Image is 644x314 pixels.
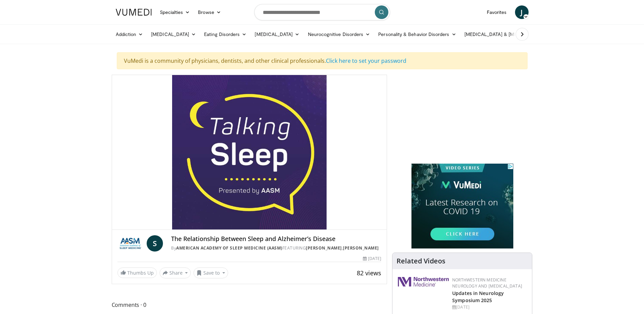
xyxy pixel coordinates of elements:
iframe: Advertisement [411,164,513,248]
a: Eating Disorders [200,27,251,41]
a: [MEDICAL_DATA] [147,27,200,41]
a: Favorites [483,5,511,19]
h4: The Relationship Between Sleep and Alzheimer’s Disease [171,235,381,243]
a: [MEDICAL_DATA] & [MEDICAL_DATA] [460,27,557,41]
img: 2a462fb6-9365-492a-ac79-3166a6f924d8.png.150x105_q85_autocrop_double_scale_upscale_version-0.2.jpg [398,277,449,287]
div: By FEATURING , [171,245,381,251]
input: Search topics, interventions [254,4,390,20]
a: Northwestern Medicine Neurology and [MEDICAL_DATA] [452,277,522,289]
button: Share [160,267,191,278]
a: American Academy of Sleep Medicine (AASM) [176,245,282,251]
a: Neurocognitive Disorders [304,27,374,41]
button: Save to [194,267,228,278]
a: Thumbs Up [117,267,157,278]
a: [PERSON_NAME] [343,245,379,251]
a: J [515,5,529,19]
img: VuMedi Logo [116,9,152,16]
a: [MEDICAL_DATA] [251,27,303,41]
div: [DATE] [363,256,381,262]
div: [DATE] [452,304,527,310]
a: Specialties [156,5,194,19]
a: Updates in Neurology Symposium 2025 [452,290,504,303]
div: VuMedi is a community of physicians, dentists, and other clinical professionals. [117,52,528,69]
span: Comments 0 [112,300,387,309]
a: Click here to set your password [326,57,406,64]
h4: Related Videos [397,257,445,265]
span: 82 views [357,269,381,277]
a: Addiction [112,27,147,41]
iframe: Advertisement [411,75,513,160]
video-js: Video Player [112,75,387,230]
a: [PERSON_NAME] [306,245,342,251]
a: Browse [194,5,225,19]
a: S [147,235,163,252]
img: American Academy of Sleep Medicine (AASM) [117,235,144,252]
a: Personality & Behavior Disorders [374,27,460,41]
